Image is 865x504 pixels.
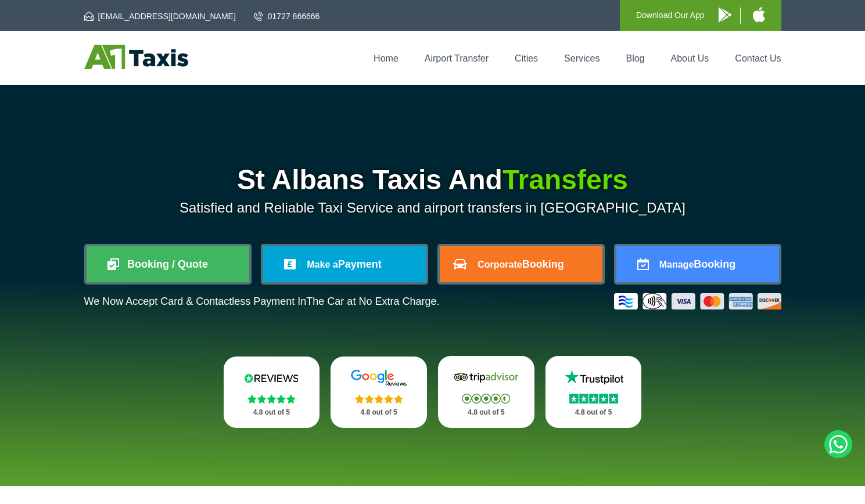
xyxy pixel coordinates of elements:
span: The Car at No Extra Charge. [306,296,439,307]
a: Cities [515,53,538,63]
span: Corporate [478,260,522,269]
span: Transfers [503,164,628,195]
img: Tripadvisor [451,369,521,386]
img: Google [344,369,414,387]
img: A1 Taxis St Albans LTD [84,45,188,69]
a: Make aPayment [263,246,426,282]
img: Stars [355,394,403,404]
a: Services [564,53,600,63]
a: Blog [626,53,644,63]
img: Credit And Debit Cards [614,293,781,309]
p: We Now Accept Card & Contactless Payment In [84,296,440,308]
img: Reviews.io [236,369,306,387]
img: Stars [247,394,296,404]
a: CorporateBooking [440,246,602,282]
p: Download Our App [636,8,705,23]
a: [EMAIL_ADDRESS][DOMAIN_NAME] [84,10,236,22]
a: Contact Us [735,53,781,63]
img: Trustpilot [559,369,629,386]
a: Google Stars 4.8 out of 5 [331,357,427,428]
a: Reviews.io Stars 4.8 out of 5 [224,357,320,428]
a: Home [374,53,399,63]
span: Make a [307,260,338,269]
p: 4.8 out of 5 [558,405,629,420]
a: ManageBooking [616,246,779,282]
p: 4.8 out of 5 [236,405,307,420]
a: Tripadvisor Stars 4.8 out of 5 [438,356,534,428]
a: 01727 866666 [254,10,320,22]
img: A1 Taxis Android App [719,8,731,22]
a: Airport Transfer [425,53,489,63]
p: Satisfied and Reliable Taxi Service and airport transfers in [GEOGRAPHIC_DATA] [84,200,781,216]
h1: St Albans Taxis And [84,166,781,194]
span: Manage [659,260,694,269]
p: 4.8 out of 5 [451,405,522,420]
a: Trustpilot Stars 4.8 out of 5 [545,356,642,428]
img: Stars [462,394,510,404]
a: About Us [671,53,709,63]
p: 4.8 out of 5 [343,405,414,420]
img: A1 Taxis iPhone App [753,7,765,22]
img: Stars [569,394,618,404]
a: Booking / Quote [87,246,249,282]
